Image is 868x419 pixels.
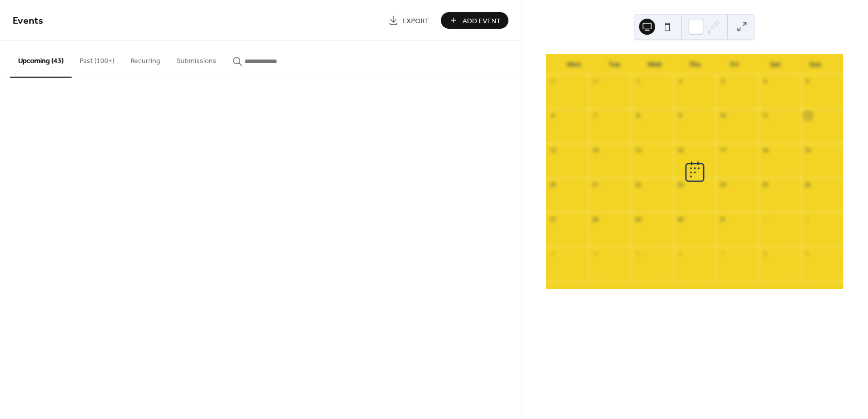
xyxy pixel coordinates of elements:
[549,215,557,223] div: 27
[762,78,769,85] div: 4
[634,250,642,257] div: 5
[10,41,72,78] button: Upcoming (43)
[13,11,43,31] span: Events
[554,54,595,75] div: Mon
[549,112,557,119] div: 6
[804,78,812,85] div: 5
[549,146,557,154] div: 13
[634,78,642,85] div: 1
[719,78,726,85] div: 3
[594,54,634,75] div: Tue
[755,54,795,75] div: Sat
[676,215,684,223] div: 30
[795,54,835,75] div: Sun
[402,16,429,26] span: Export
[762,181,769,189] div: 25
[634,112,642,119] div: 8
[676,146,684,154] div: 16
[634,181,642,189] div: 22
[441,12,508,29] button: Add Event
[168,41,224,77] button: Submissions
[634,54,675,75] div: Wed
[634,146,642,154] div: 15
[676,250,684,257] div: 6
[804,112,812,119] div: 12
[549,250,557,257] div: 3
[592,146,599,154] div: 14
[592,215,599,223] div: 28
[804,215,812,223] div: 2
[592,181,599,189] div: 21
[719,215,726,223] div: 31
[674,54,715,75] div: Thu
[462,16,501,26] span: Add Event
[676,112,684,119] div: 9
[762,112,769,119] div: 11
[715,54,755,75] div: Fri
[634,215,642,223] div: 29
[549,181,557,189] div: 20
[804,181,812,189] div: 26
[719,146,726,154] div: 17
[72,41,123,77] button: Past (100+)
[719,112,726,119] div: 10
[804,146,812,154] div: 19
[676,78,684,85] div: 2
[719,181,726,189] div: 24
[549,78,557,85] div: 29
[719,250,726,257] div: 7
[592,112,599,119] div: 7
[123,41,168,77] button: Recurring
[592,250,599,257] div: 4
[762,215,769,223] div: 1
[592,78,599,85] div: 30
[804,250,812,257] div: 9
[762,250,769,257] div: 8
[676,181,684,189] div: 23
[762,146,769,154] div: 18
[381,12,437,29] a: Export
